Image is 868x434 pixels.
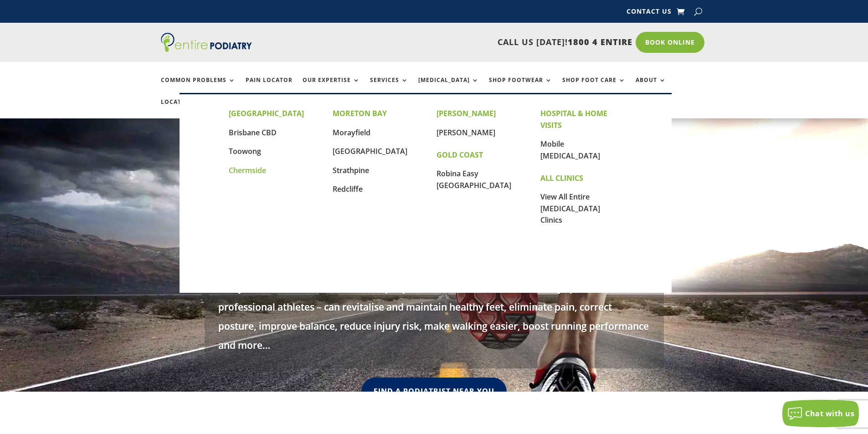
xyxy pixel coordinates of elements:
strong: [PERSON_NAME] [437,108,496,118]
a: Services [370,77,408,97]
a: Chermside [229,165,266,175]
img: logo (1) [161,33,252,52]
strong: MORETON BAY [333,108,387,118]
a: Our Expertise [303,77,360,97]
p: CALL US [DATE]! [287,36,632,48]
a: View All Entire [MEDICAL_DATA] Clinics [540,192,600,225]
a: Book Online [636,32,704,53]
strong: GOLD COAST [437,150,483,160]
a: Entire Podiatry [161,45,252,54]
a: Shop Foot Care [562,77,626,97]
a: [GEOGRAPHIC_DATA] [333,146,407,156]
button: Chat with us [782,400,859,427]
a: Common Problems [161,77,236,97]
p: Everyone – from children to seniors, people at home or at work, community sports teams to profess... [218,278,650,355]
a: Robina Easy [GEOGRAPHIC_DATA] [437,168,511,190]
a: Contact Us [627,8,672,18]
a: Locations [161,99,206,118]
a: Find A Podiatrist Near You [361,378,507,405]
a: Redcliffe [333,184,363,194]
a: Morayfield [333,128,370,138]
strong: [GEOGRAPHIC_DATA] [229,108,304,118]
a: Toowong [229,146,261,156]
a: Strathpine [333,165,369,175]
span: 1800 4 ENTIRE [568,36,632,47]
a: Brisbane CBD [229,128,277,138]
a: [MEDICAL_DATA] [418,77,479,97]
a: [PERSON_NAME] [437,128,495,138]
a: About [636,77,666,97]
a: Pain Locator [246,77,293,97]
span: Chat with us [805,408,854,419]
strong: HOSPITAL & HOME VISITS [540,108,607,130]
strong: ALL CLINICS [540,173,583,183]
a: Shop Footwear [489,77,552,97]
a: Mobile [MEDICAL_DATA] [540,139,600,161]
